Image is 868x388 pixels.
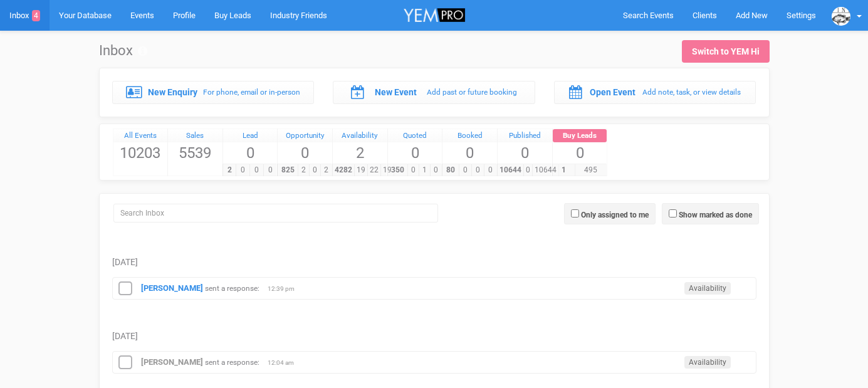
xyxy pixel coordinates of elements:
span: 22 [367,164,381,176]
span: 5539 [168,142,222,164]
a: Open Event Add note, task, or view details [554,81,756,103]
span: 0 [249,164,264,176]
a: [PERSON_NAME] [141,357,203,367]
span: 10203 [113,142,168,164]
div: Switch to YEM Hi [692,45,760,58]
span: 10644 [497,164,524,176]
small: sent a response: [205,284,259,293]
span: 4 [32,10,40,21]
a: New Event Add past or future booking [333,81,535,103]
span: 10644 [532,164,559,176]
label: New Enquiry [148,86,197,98]
span: 2 [320,164,332,176]
span: 0 [442,142,497,164]
a: Booked [442,129,497,143]
a: Switch to YEM Hi [682,40,770,63]
a: Availability [333,129,387,143]
label: Open Event [590,86,635,98]
span: Clients [693,11,717,20]
span: 0 [484,164,497,176]
span: 495 [575,164,607,176]
span: 0 [471,164,484,176]
input: Search Inbox [113,204,438,223]
span: 350 [387,164,408,176]
span: Add New [736,11,768,20]
img: data [832,7,850,26]
small: Add note, task, or view details [642,88,741,97]
a: [PERSON_NAME] [141,283,203,293]
span: Search Events [623,11,674,20]
span: 2 [222,164,237,176]
a: New Enquiry For phone, email or in-person [112,81,315,103]
span: 0 [309,164,321,176]
span: 19 [354,164,368,176]
span: 1 [419,164,431,176]
span: 0 [223,142,278,164]
span: Availability [684,282,731,295]
span: 0 [388,142,442,164]
a: Lead [223,129,278,143]
span: 0 [236,164,250,176]
span: 4282 [332,164,355,176]
span: 0 [459,164,472,176]
label: Only assigned to me [581,209,649,221]
span: 0 [407,164,419,176]
label: Show marked as done [679,209,752,221]
span: 1 [552,164,575,176]
a: Buy Leads [553,129,607,143]
span: 0 [278,142,332,164]
span: 0 [263,164,278,176]
a: Published [498,129,552,143]
a: Quoted [388,129,442,143]
span: Availability [684,356,731,369]
small: For phone, email or in-person [203,88,300,97]
h5: [DATE] [112,332,756,341]
span: 2 [298,164,310,176]
span: 80 [442,164,459,176]
span: 0 [498,142,552,164]
span: 0 [553,142,607,164]
small: Add past or future booking [427,88,517,97]
small: sent a response: [205,358,259,367]
span: 2 [333,142,387,164]
span: 19 [380,164,394,176]
a: Opportunity [278,129,332,143]
span: 0 [430,164,442,176]
a: Sales [168,129,222,143]
h1: Inbox [99,43,147,58]
h5: [DATE] [112,258,756,267]
span: 0 [523,164,533,176]
label: New Event [375,86,417,98]
span: 825 [277,164,298,176]
a: All Events [113,129,168,143]
span: 12:39 pm [268,285,299,293]
span: 12:04 am [268,359,299,367]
